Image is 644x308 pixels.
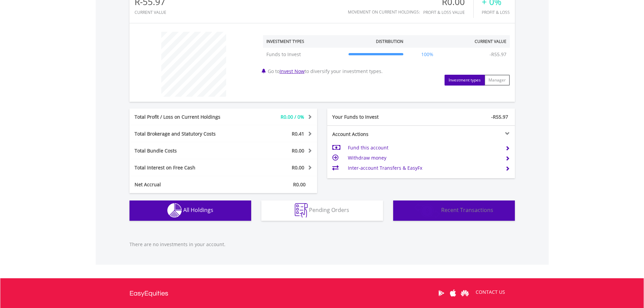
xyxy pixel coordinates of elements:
div: Net Accrual [129,181,239,188]
td: Inter-account Transfers & EasyFx [348,163,500,173]
img: pending_instructions-wht.png [295,203,308,218]
td: Withdraw money [348,153,500,163]
a: Huawei [459,283,471,304]
th: Investment Types [263,35,345,48]
div: CURRENT VALUE [135,10,166,15]
span: R0.00 / 0% [281,114,304,120]
div: Account Actions [327,131,421,138]
td: -R55.97 [486,48,510,61]
div: Total Bundle Costs [129,147,239,154]
span: -R55.97 [491,114,508,120]
span: R0.41 [292,131,304,137]
a: Apple [447,283,459,304]
td: 100% [407,48,448,61]
div: Your Funds to Invest [327,114,421,120]
th: Current Value [448,35,510,48]
span: R0.00 [293,181,306,188]
div: Movement on Current Holdings: [348,10,420,14]
div: Total Brokerage and Statutory Costs [129,131,239,137]
button: Investment types [445,75,485,86]
a: CONTACT US [471,283,510,302]
a: Google Play [435,283,447,304]
button: Manager [484,75,510,86]
div: Distribution [376,39,403,44]
span: R0.00 [292,164,304,171]
span: All Holdings [183,206,213,214]
td: Fund this account [348,143,500,153]
p: There are no investments in your account. [129,241,515,248]
span: R0.00 [292,147,304,154]
div: Total Profit / Loss on Current Holdings [129,114,239,120]
span: Pending Orders [309,206,349,214]
div: Profit & Loss Value [423,10,473,15]
div: Go to to diversify your investment types. [258,28,515,86]
button: Recent Transactions [393,200,515,221]
span: Recent Transactions [441,206,493,214]
div: Total Interest on Free Cash [129,164,239,171]
button: All Holdings [129,200,251,221]
button: Pending Orders [261,200,383,221]
td: Funds to Invest [263,48,345,61]
img: transactions-zar-wht.png [414,203,440,218]
div: Profit & Loss [482,10,510,15]
img: holdings-wht.png [167,203,182,218]
a: Invest Now [280,68,305,74]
